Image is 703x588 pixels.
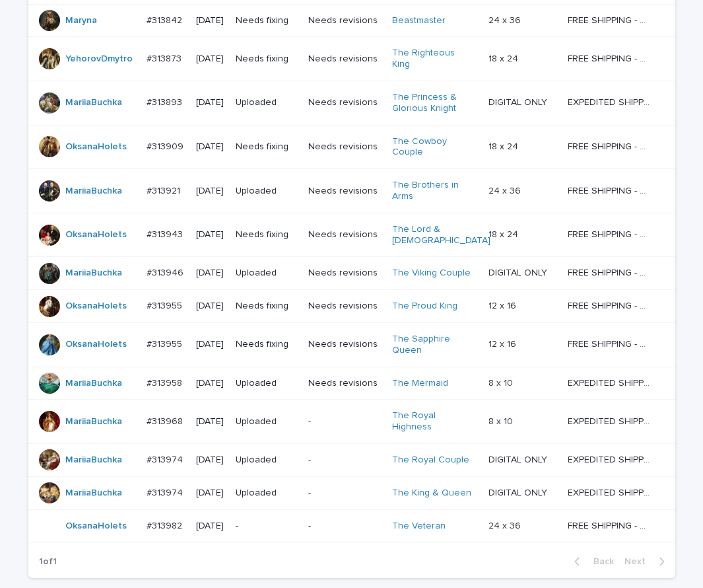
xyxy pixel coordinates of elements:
[568,518,653,532] p: FREE SHIPPING - preview in 1-2 business days, after your approval delivery will take 5-10 b.d.
[196,186,225,197] p: [DATE]
[236,521,298,532] p: -
[488,414,516,427] p: 8 x 10
[488,227,521,240] p: 18 x 24
[236,416,298,427] p: Uploaded
[392,180,475,202] a: The Brothers in Arms
[488,518,523,532] p: 24 x 36
[147,298,185,312] p: #313955
[236,97,298,108] p: Uploaded
[488,265,550,279] p: DIGITAL ONLY
[308,488,382,499] p: -
[308,301,382,312] p: Needs revisions
[568,375,653,389] p: EXPEDITED SHIPPING - preview in 1 business day; delivery up to 5 business days after your approval.
[392,48,475,70] a: The Righteous King
[568,414,653,427] p: EXPEDITED SHIPPING - preview in 1 business day; delivery up to 5 business days after your approval.
[65,488,122,499] a: MariiaBuchka
[147,485,185,499] p: #313974
[196,455,225,466] p: [DATE]
[196,15,225,26] p: [DATE]
[392,268,471,279] a: The Viking Couple
[196,301,225,312] p: [DATE]
[392,301,457,312] a: The Proud King
[28,400,675,444] tr: MariiaBuchka #313968#313968 [DATE]Uploaded-The Royal Highness 8 x 108 x 10 EXPEDITED SHIPPING - p...
[308,416,382,427] p: -
[28,125,675,169] tr: OksanaHolets #313909#313909 [DATE]Needs fixingNeeds revisionsThe Cowboy Couple 18 x 2418 x 24 FRE...
[308,54,382,65] p: Needs revisions
[65,521,127,532] a: OksanaHolets
[196,416,225,427] p: [DATE]
[196,521,225,532] p: [DATE]
[65,339,127,350] a: OksanaHolets
[488,452,550,466] p: DIGITAL ONLY
[28,257,675,290] tr: MariiaBuchka #313946#313946 [DATE]UploadedNeeds revisionsThe Viking Couple DIGITAL ONLYDIGITAL ON...
[568,298,653,312] p: FREE SHIPPING - preview in 1-2 business days, after your approval delivery will take 5-10 b.d.
[236,488,298,499] p: Uploaded
[65,15,97,26] a: Maryna
[147,227,185,240] p: #313943
[236,268,298,279] p: Uploaded
[65,268,122,279] a: MariiaBuchka
[147,51,184,65] p: #313873
[568,183,653,197] p: FREE SHIPPING - preview in 1-2 business days, after your approval delivery will take 5-10 b.d.
[196,97,225,108] p: [DATE]
[147,518,185,532] p: #313982
[28,37,675,81] tr: YehorovDmytro #313873#313873 [DATE]Needs fixingNeeds revisionsThe Righteous King 18 x 2418 x 24 F...
[147,375,185,389] p: #313958
[65,54,133,65] a: YehorovDmytro
[147,13,185,26] p: #313842
[236,455,298,466] p: Uploaded
[488,485,550,499] p: DIGITAL ONLY
[28,213,675,257] tr: OksanaHolets #313943#313943 [DATE]Needs fixingNeeds revisionsThe Lord & [DEMOGRAPHIC_DATA] 18 x 2...
[65,301,127,312] a: OksanaHolets
[196,488,225,499] p: [DATE]
[28,476,675,509] tr: MariiaBuchka #313974#313974 [DATE]Uploaded-The King & Queen DIGITAL ONLYDIGITAL ONLY EXPEDITED SH...
[568,265,653,279] p: FREE SHIPPING - preview in 1-2 business days, after your approval delivery will take 5-10 b.d.
[568,139,653,153] p: FREE SHIPPING - preview in 1-2 business days, after your approval delivery will take 5-10 b.d.
[196,268,225,279] p: [DATE]
[308,521,382,532] p: -
[196,378,225,389] p: [DATE]
[488,139,521,153] p: 18 x 24
[236,141,298,153] p: Needs fixing
[488,298,519,312] p: 12 x 16
[392,136,475,159] a: The Cowboy Couple
[308,455,382,466] p: -
[619,556,675,568] button: Next
[392,15,446,26] a: Beastmaster
[308,268,382,279] p: Needs revisions
[568,485,653,499] p: EXPEDITED SHIPPING - preview in 1 business day; delivery up to 5 business days after your approval.
[308,15,382,26] p: Needs revisions
[568,94,653,108] p: EXPEDITED SHIPPING - preview in 1 business day; delivery up to 5 business days after your approval.
[65,186,122,197] a: MariiaBuchka
[236,186,298,197] p: Uploaded
[308,339,382,350] p: Needs revisions
[65,378,122,389] a: MariiaBuchka
[308,229,382,240] p: Needs revisions
[568,336,653,350] p: FREE SHIPPING - preview in 1-2 business days, after your approval delivery will take 5-10 b.d.
[392,378,448,389] a: The Mermaid
[65,416,122,427] a: MariiaBuchka
[488,51,521,65] p: 18 x 24
[236,301,298,312] p: Needs fixing
[236,378,298,389] p: Uploaded
[568,51,653,65] p: FREE SHIPPING - preview in 1-2 business days, after your approval delivery will take 5-10 b.d.
[568,227,653,240] p: FREE SHIPPING - preview in 1-2 business days, after your approval delivery will take 5-10 b.d.
[196,339,225,350] p: [DATE]
[236,54,298,65] p: Needs fixing
[28,322,675,367] tr: OksanaHolets #313955#313955 [DATE]Needs fixingNeeds revisionsThe Sapphire Queen 12 x 1612 x 16 FR...
[147,414,185,427] p: #313968
[488,336,519,350] p: 12 x 16
[147,265,186,279] p: #313946
[624,557,653,566] span: Next
[392,224,490,246] a: The Lord & [DEMOGRAPHIC_DATA]
[392,92,475,114] a: The Princess & Glorious Knight
[28,509,675,542] tr: OksanaHolets #313982#313982 [DATE]--The Veteran 24 x 3624 x 36 FREE SHIPPING - preview in 1-2 bus...
[65,141,127,153] a: OksanaHolets
[308,141,382,153] p: Needs revisions
[392,488,471,499] a: The King & Queen
[308,186,382,197] p: Needs revisions
[308,97,382,108] p: Needs revisions
[586,557,614,566] span: Back
[236,15,298,26] p: Needs fixing
[65,229,127,240] a: OksanaHolets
